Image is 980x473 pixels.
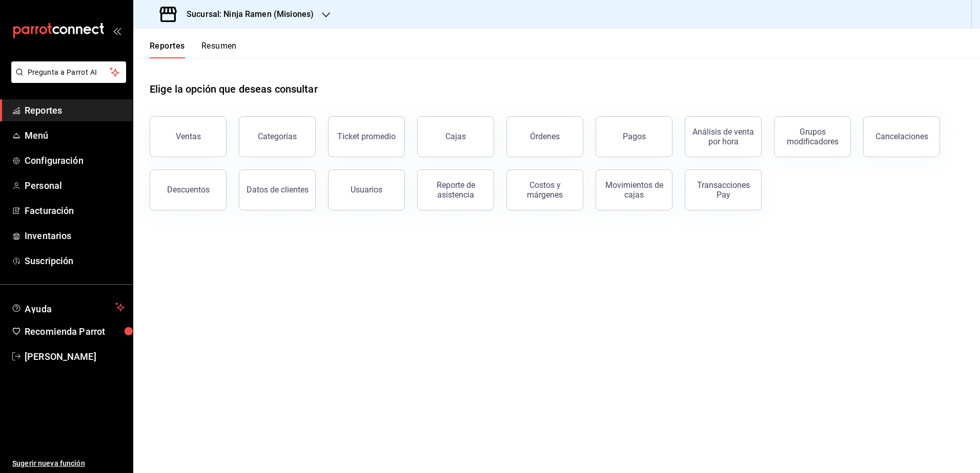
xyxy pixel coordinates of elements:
span: Personal [25,179,125,192]
span: Ayuda [25,301,111,313]
span: Inventarios [25,229,125,243]
button: Órdenes [506,116,583,157]
button: Reportes [150,41,185,58]
div: Ticket promedio [337,132,396,141]
div: Cancelaciones [875,132,928,141]
div: Descuentos [167,185,210,195]
span: Menú [25,128,125,142]
span: [PERSON_NAME] [25,350,125,363]
button: Cancelaciones [863,116,940,157]
div: Órdenes [530,132,560,141]
div: Costos y márgenes [513,180,577,200]
span: Configuración [25,154,125,167]
div: Movimientos de cajas [602,180,666,200]
div: Categorías [258,132,297,141]
h1: Elige la opción que deseas consultar [150,81,318,97]
div: Ventas [176,132,201,141]
button: Costos y márgenes [506,169,583,210]
button: Ventas [150,116,227,157]
button: Cajas [417,116,494,157]
a: Pregunta a Parrot AI [7,74,126,85]
div: Reporte de asistencia [424,180,487,200]
button: Reporte de asistencia [417,169,494,210]
button: Usuarios [328,169,405,210]
span: Sugerir nueva función [12,458,125,469]
div: Grupos modificadores [781,127,844,146]
div: Análisis de venta por hora [691,127,755,146]
div: Usuarios [351,185,382,195]
button: Movimientos de cajas [596,169,672,210]
button: Transacciones Pay [685,169,762,210]
button: Grupos modificadores [774,116,851,157]
div: Pagos [623,132,646,141]
div: Datos de clientes [247,185,309,195]
h3: Sucursal: Ninja Ramen (Misiones) [178,8,314,20]
button: Categorías [239,116,316,157]
button: open_drawer_menu [113,27,121,35]
span: Recomienda Parrot [25,325,125,338]
button: Análisis de venta por hora [685,116,762,157]
div: Transacciones Pay [691,180,755,200]
span: Facturación [25,204,125,218]
span: Pregunta a Parrot AI [28,67,110,78]
span: Reportes [25,103,125,117]
button: Descuentos [150,169,227,210]
button: Pagos [596,116,672,157]
button: Datos de clientes [239,169,316,210]
div: Cajas [445,132,466,141]
button: Resumen [201,41,237,58]
span: Suscripción [25,254,125,268]
button: Pregunta a Parrot AI [11,61,126,83]
div: navigation tabs [150,41,237,58]
button: Ticket promedio [328,116,405,157]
